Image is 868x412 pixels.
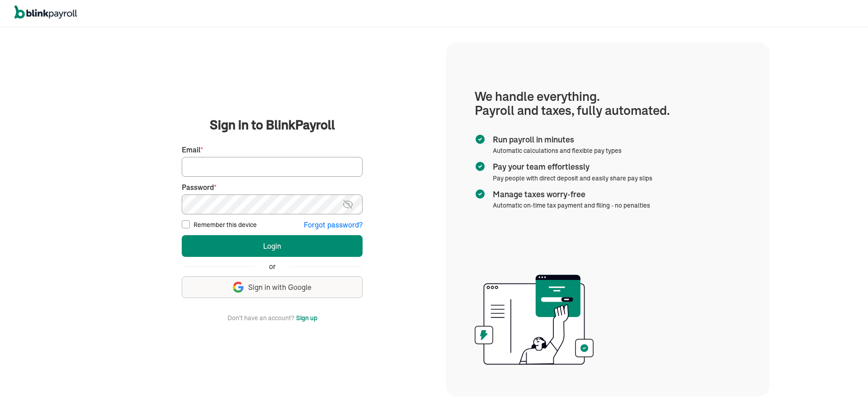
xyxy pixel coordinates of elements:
span: Manage taxes worry-free [493,189,646,200]
span: Pay people with direct deposit and easily share pay slips [493,174,652,182]
label: Email [182,145,363,155]
h1: We handle everything. Payroll and taxes, fully automated. [475,90,741,118]
img: illustration [475,272,594,368]
label: Remember this device [193,220,257,229]
input: Your email address [182,157,363,177]
img: google [233,282,244,293]
span: Pay your team effortlessly [493,161,649,173]
img: checkmark [475,161,486,172]
iframe: Chat Widget [823,369,868,412]
span: Sign in to BlinkPayroll [210,116,335,134]
span: or [269,261,276,272]
img: checkmark [475,189,486,199]
span: Automatic on-time tax payment and filing - no penalties [493,201,650,209]
button: Sign in with Google [182,276,363,298]
img: checkmark [475,134,486,145]
span: Automatic calculations and flexible pay types [493,147,622,155]
img: logo [14,5,77,19]
button: Forgot password? [304,220,363,230]
span: Sign in with Google [248,282,311,293]
label: Password [182,182,363,193]
img: eye [342,199,354,210]
span: Don't have an account? [227,313,294,323]
button: Sign up [296,313,317,323]
span: Run payroll in minutes [493,134,618,146]
button: Login [182,235,363,257]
